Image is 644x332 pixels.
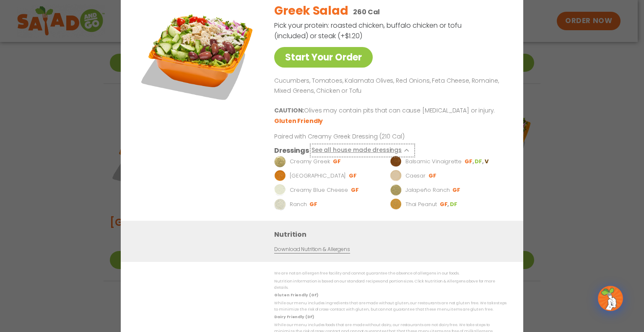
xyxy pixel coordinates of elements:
img: Dressing preview image for Creamy Blue Cheese [274,185,286,196]
b: CAUTION: [274,107,304,115]
li: GF [465,158,475,166]
p: Ranch [290,201,307,209]
img: Dressing preview image for Balsamic Vinaigrette [390,156,402,168]
p: Balsamic Vinaigrette [405,158,462,166]
p: Caesar [405,172,426,180]
img: Dressing preview image for Ranch [274,199,286,211]
li: GF [440,201,450,209]
li: V [485,158,489,166]
li: GF [309,201,318,209]
p: Olives may contain pits that can cause [MEDICAL_DATA] or injury. [274,106,503,116]
h2: Greek Salad [274,2,348,20]
img: Dressing preview image for Caesar [390,170,402,182]
li: DF [450,201,458,209]
h3: Nutrition [274,230,511,240]
li: Gluten Friendly [274,117,324,126]
li: GF [349,173,358,180]
p: [GEOGRAPHIC_DATA] [290,172,346,180]
p: Creamy Blue Cheese [290,186,348,195]
a: Download Nutrition & Allergens [274,246,350,254]
li: GF [333,158,342,166]
p: Jalapeño Ranch [405,186,450,195]
p: We are not an allergen free facility and cannot guarantee the absence of allergens in our foods. [274,271,506,277]
p: Nutrition information is based on our standard recipes and portion sizes. Click Nutrition & Aller... [274,278,506,291]
button: See all house made dressings [312,146,413,156]
strong: Gluten Friendly (GF) [274,293,318,298]
img: Dressing preview image for Thai Peanut [390,199,402,211]
strong: Dairy Friendly (DF) [274,315,314,320]
p: Pick your protein: roasted chicken, buffalo chicken or tofu (included) or steak (+$1.20) [274,20,463,41]
li: GF [452,187,461,194]
p: While our menu includes ingredients that are made without gluten, our restaurants are not gluten ... [274,300,506,313]
img: Dressing preview image for Jalapeño Ranch [390,185,402,196]
img: Dressing preview image for BBQ Ranch [274,170,286,182]
p: 260 Cal [353,7,380,17]
p: Creamy Greek [290,158,330,166]
li: GF [351,187,360,194]
a: Start Your Order [274,47,373,68]
img: Dressing preview image for Creamy Greek [274,156,286,168]
p: Cucumbers, Tomatoes, Kalamata Olives, Red Onions, Feta Cheese, Romaine, Mixed Greens, Chicken or ... [274,76,503,96]
p: Paired with Creamy Greek Dressing (210 Cal) [274,133,429,141]
p: Thai Peanut [405,201,437,209]
li: GF [428,173,437,180]
li: DF [475,158,484,166]
h3: Dressings [274,146,309,156]
img: wpChatIcon [599,287,622,310]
